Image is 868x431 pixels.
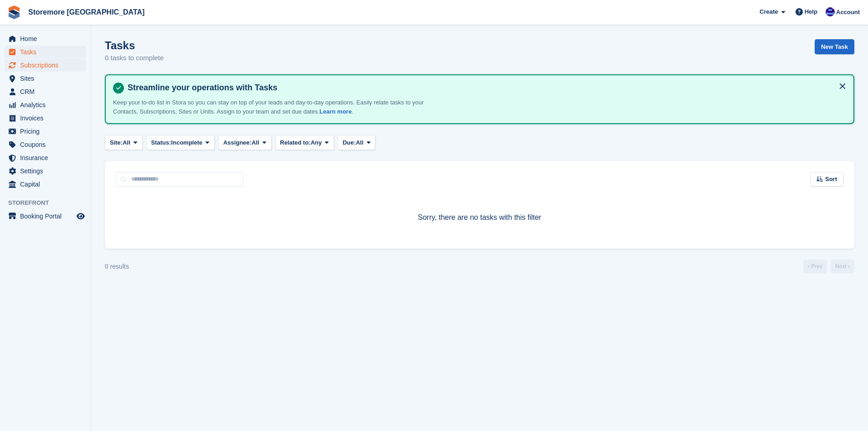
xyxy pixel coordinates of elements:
button: Related to: Any [275,135,334,150]
span: Booking Portal [20,210,75,223]
span: Related to: [280,138,311,147]
nav: Page [801,260,856,273]
h4: Streamline your operations with Tasks [124,83,846,93]
span: Tasks [20,46,75,58]
span: Pricing [20,125,75,138]
button: Due: All [338,135,375,150]
button: Site: All [105,135,143,150]
a: menu [5,46,86,58]
a: menu [5,151,86,164]
a: menu [5,138,86,151]
div: 0 results [105,262,129,271]
p: Sorry, there are no tasks with this filter [116,212,843,223]
span: Create [760,7,778,16]
span: All [252,138,259,147]
a: menu [5,99,86,111]
span: Settings [20,165,75,177]
button: Assignee: All [218,135,272,150]
a: menu [5,85,86,98]
h1: Tasks [105,39,164,52]
span: Insurance [20,151,75,164]
span: Sites [20,72,75,85]
span: Analytics [20,99,75,111]
a: menu [5,165,86,177]
a: Next [831,260,854,273]
span: Site: [110,138,123,147]
a: Previous [803,260,827,273]
a: menu [5,125,86,138]
span: Help [805,7,817,16]
span: All [356,138,364,147]
a: menu [5,210,86,223]
a: menu [5,112,86,125]
span: Subscriptions [20,59,75,72]
span: Status: [151,138,171,147]
span: Home [20,32,75,45]
a: menu [5,178,86,191]
a: menu [5,59,86,72]
span: All [123,138,130,147]
span: Due: [343,138,356,147]
span: Sort [825,175,837,184]
img: Angela [826,7,835,16]
img: stora-icon-8386f47178a22dfd0bd8f6a31ec36ba5ce8667c1dd55bd0f319d3a0aa187defe.svg [7,5,21,19]
span: Incomplete [171,138,203,147]
a: Preview store [75,211,86,222]
span: Invoices [20,112,75,125]
a: menu [5,32,86,45]
span: Coupons [20,138,75,151]
a: menu [5,72,86,85]
span: Capital [20,178,75,191]
a: New Task [815,39,854,54]
span: CRM [20,85,75,98]
span: Assignee: [223,138,252,147]
span: Account [836,8,860,17]
a: Learn more [319,108,352,115]
p: 0 tasks to complete [105,53,164,63]
button: Status: Incomplete [146,135,215,150]
span: Any [311,138,322,147]
span: Storefront [8,198,91,208]
a: Storemore [GEOGRAPHIC_DATA] [25,5,148,20]
p: Keep your to-do list in Stora so you can stay on top of your leads and day-to-day operations. Eas... [113,98,432,116]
